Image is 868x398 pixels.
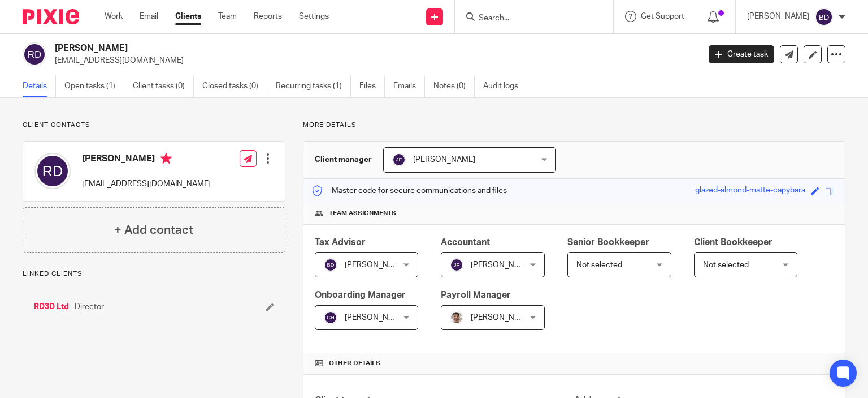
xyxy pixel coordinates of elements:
[345,314,407,322] span: [PERSON_NAME]
[393,75,425,97] a: Emails
[483,75,527,97] a: Audit logs
[218,11,237,22] a: Team
[703,261,749,269] span: Not selected
[82,153,211,167] h4: [PERSON_NAME]
[324,258,337,272] img: svg%3E
[450,258,463,272] img: svg%3E
[175,11,201,22] a: Clients
[276,75,351,97] a: Recurring tasks (1)
[747,11,809,22] p: [PERSON_NAME]
[471,314,533,322] span: [PERSON_NAME]
[641,12,684,20] span: Get Support
[303,121,845,130] p: More details
[82,178,211,190] p: [EMAIL_ADDRESS][DOMAIN_NAME]
[23,121,285,130] p: Client contacts
[345,261,407,269] span: [PERSON_NAME]
[23,75,56,97] a: Details
[695,185,805,198] div: glazed-almond-matte-capybara
[576,261,622,269] span: Not selected
[34,301,69,313] a: RD3D Ltd
[315,154,372,165] h3: Client manager
[160,153,172,164] i: Primary
[133,75,194,97] a: Client tasks (0)
[315,290,406,299] span: Onboarding Manager
[299,11,329,22] a: Settings
[105,11,123,22] a: Work
[23,9,79,24] img: Pixie
[694,238,772,247] span: Client Bookkeeper
[709,45,774,63] a: Create task
[23,269,285,279] p: Linked clients
[23,42,46,66] img: svg%3E
[441,290,511,299] span: Payroll Manager
[64,75,124,97] a: Open tasks (1)
[815,8,833,26] img: svg%3E
[329,359,380,368] span: Other details
[471,261,533,269] span: [PERSON_NAME]
[359,75,385,97] a: Files
[567,238,649,247] span: Senior Bookkeeper
[75,301,104,313] span: Director
[55,42,565,54] h2: [PERSON_NAME]
[433,75,475,97] a: Notes (0)
[34,153,71,189] img: svg%3E
[441,238,490,247] span: Accountant
[324,311,337,324] img: svg%3E
[202,75,267,97] a: Closed tasks (0)
[254,11,282,22] a: Reports
[114,221,193,239] h4: + Add contact
[450,311,463,324] img: PXL_20240409_141816916.jpg
[315,238,366,247] span: Tax Advisor
[329,209,396,218] span: Team assignments
[312,185,507,196] p: Master code for secure communications and files
[478,14,579,24] input: Search
[392,153,406,166] img: svg%3E
[140,11,158,22] a: Email
[413,156,475,164] span: [PERSON_NAME]
[55,55,692,66] p: [EMAIL_ADDRESS][DOMAIN_NAME]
